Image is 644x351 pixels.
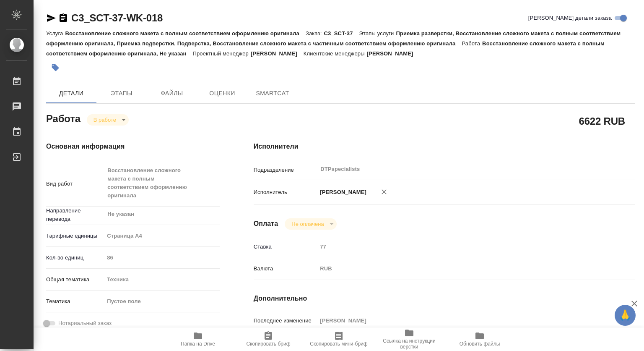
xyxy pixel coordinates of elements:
[104,272,220,287] div: Техника
[251,50,304,57] p: [PERSON_NAME]
[317,314,603,327] input: Пустое поле
[310,341,367,347] span: Скопировать мини-бриф
[46,58,65,77] button: Добавить тэг
[317,262,603,276] div: RUB
[104,294,220,309] div: Пустое поле
[152,88,192,99] span: Файлы
[285,218,336,230] div: В работе
[359,30,396,37] p: Этапы услуги
[104,229,220,243] div: Страница А4
[46,180,104,188] p: Вид работ
[460,341,500,347] span: Обновить файлы
[163,327,233,351] button: Папка на Drive
[246,341,290,347] span: Скопировать бриф
[579,114,625,128] h2: 6622 RUB
[181,341,215,347] span: Папка на Drive
[367,50,420,57] p: [PERSON_NAME]
[46,141,220,152] h4: Основная информация
[254,265,317,273] p: Валюта
[46,110,80,126] h2: Работа
[254,317,317,325] p: Последнее изменение
[58,13,68,23] button: Скопировать ссылку
[46,232,104,240] p: Тарифные единицы
[254,141,635,152] h4: Исполнители
[46,254,104,262] p: Кол-во единиц
[46,275,104,284] p: Общая тематика
[202,88,242,99] span: Оценки
[254,293,635,304] h4: Дополнительно
[91,116,119,123] button: В работе
[618,306,632,324] span: 🙏
[71,12,163,24] a: C3_SCT-37-WK-018
[379,338,439,350] span: Ссылка на инструкции верстки
[104,251,220,264] input: Пустое поле
[46,297,104,306] p: Тематика
[374,327,444,351] button: Ссылка на инструкции верстки
[317,241,603,253] input: Пустое поле
[46,30,65,37] p: Услуга
[254,219,278,229] h4: Оплата
[252,88,293,99] span: SmartCat
[615,305,636,326] button: 🙏
[46,13,56,23] button: Скопировать ссылку для ЯМессенджера
[46,207,104,223] p: Направление перевода
[65,30,306,37] p: Восстановление сложного макета с полным соответствием оформлению оригинала
[58,319,112,327] span: Нотариальный заказ
[317,188,366,196] p: [PERSON_NAME]
[193,50,251,57] p: Проектный менеджер
[324,30,359,37] p: C3_SCT-37
[304,327,374,351] button: Скопировать мини-бриф
[101,88,142,99] span: Этапы
[87,114,129,126] div: В работе
[254,166,317,174] p: Подразделение
[107,297,210,306] div: Пустое поле
[528,14,612,22] span: [PERSON_NAME] детали заказа
[51,88,91,99] span: Детали
[254,243,317,251] p: Ставка
[289,220,326,228] button: Не оплачена
[254,188,317,196] p: Исполнитель
[375,183,393,201] button: Удалить исполнителя
[444,327,515,351] button: Обновить файлы
[304,50,367,57] p: Клиентские менеджеры
[233,327,304,351] button: Скопировать бриф
[462,40,482,47] p: Работа
[306,30,324,37] p: Заказ:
